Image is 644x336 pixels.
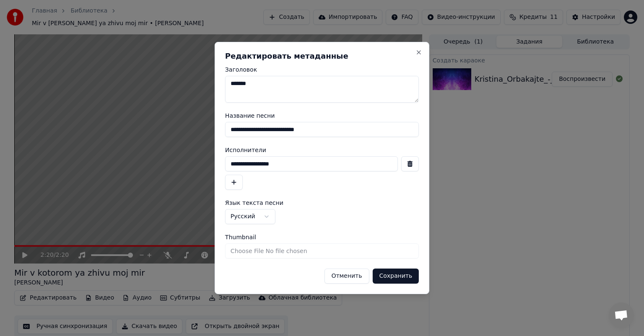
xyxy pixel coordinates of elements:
label: Название песни [225,113,419,119]
h2: Редактировать метаданные [225,52,419,60]
label: Заголовок [225,67,419,72]
label: Исполнители [225,147,419,153]
span: Язык текста песни [225,200,283,206]
button: Отменить [324,269,369,284]
button: Сохранить [372,269,419,284]
span: Thumbnail [225,234,256,240]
